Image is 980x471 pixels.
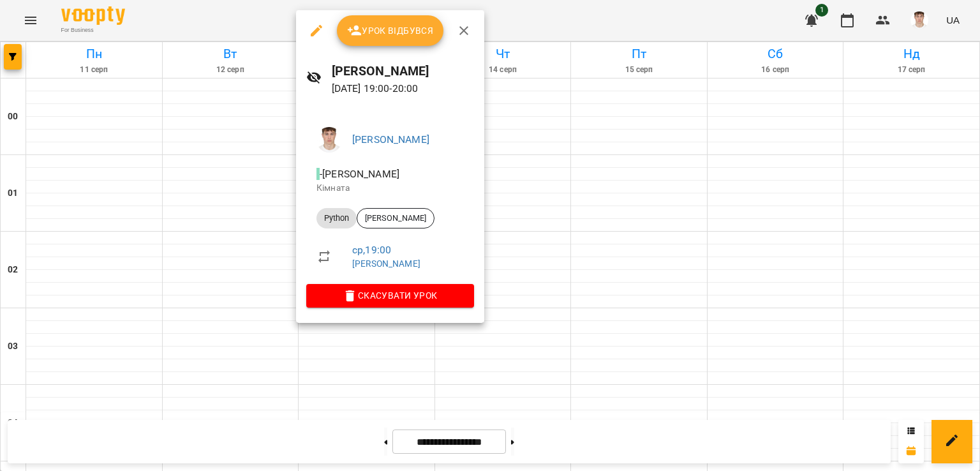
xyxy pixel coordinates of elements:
img: 8fe045a9c59afd95b04cf3756caf59e6.jpg [316,127,342,153]
button: Скасувати Урок [306,284,474,307]
div: [PERSON_NAME] [357,208,434,228]
a: [PERSON_NAME] [352,133,429,146]
span: - [PERSON_NAME] [316,168,402,180]
span: [PERSON_NAME] [357,213,434,224]
span: Python [316,213,357,224]
button: Урок відбувся [337,15,444,46]
p: Кімната [316,182,464,195]
a: ср , 19:00 [352,244,391,256]
a: [PERSON_NAME] [352,258,420,269]
h6: [PERSON_NAME] [332,61,474,81]
span: Скасувати Урок [316,288,464,303]
span: Урок відбувся [347,23,434,38]
p: [DATE] 19:00 - 20:00 [332,81,474,96]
